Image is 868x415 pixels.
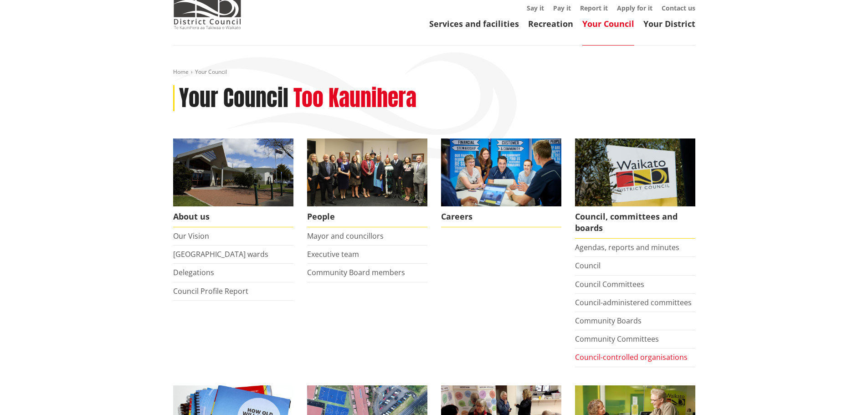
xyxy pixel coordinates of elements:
[173,138,293,227] a: WDC Building 0015 About us
[173,231,209,241] a: Our Vision
[307,267,405,277] a: Community Board members
[293,85,416,112] h2: Too Kaunihera
[617,4,652,12] a: Apply for it
[575,316,642,326] a: Community Boards
[575,334,659,344] a: Community Committees
[173,68,695,76] nav: breadcrumb
[441,206,561,227] span: Careers
[553,4,571,12] a: Pay it
[580,4,608,12] a: Report it
[307,231,384,241] a: Mayor and councillors
[173,267,214,277] a: Delegations
[307,138,427,206] img: 2022 Council
[575,297,692,307] a: Council-administered committees
[575,206,695,239] span: Council, committees and boards
[582,18,634,29] a: Your Council
[662,4,695,12] a: Contact us
[173,68,189,76] a: Home
[173,249,268,259] a: [GEOGRAPHIC_DATA] wards
[179,85,288,112] h1: Your Council
[441,138,561,227] a: Careers
[173,206,293,227] span: About us
[441,138,561,206] img: Office staff in meeting - Career page
[429,18,519,29] a: Services and facilities
[528,18,573,29] a: Recreation
[173,138,293,206] img: WDC Building 0015
[575,352,688,362] a: Council-controlled organisations
[575,138,695,206] img: Waikato-District-Council-sign
[826,377,859,410] iframe: Messenger Launcher
[307,249,359,259] a: Executive team
[527,4,544,12] a: Say it
[643,18,695,29] a: Your District
[173,286,248,296] a: Council Profile Report
[307,206,427,227] span: People
[575,242,679,252] a: Agendas, reports and minutes
[575,279,644,289] a: Council Committees
[575,138,695,239] a: Waikato-District-Council-sign Council, committees and boards
[307,138,427,227] a: 2022 Council People
[575,261,601,271] a: Council
[195,68,227,76] span: Your Council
